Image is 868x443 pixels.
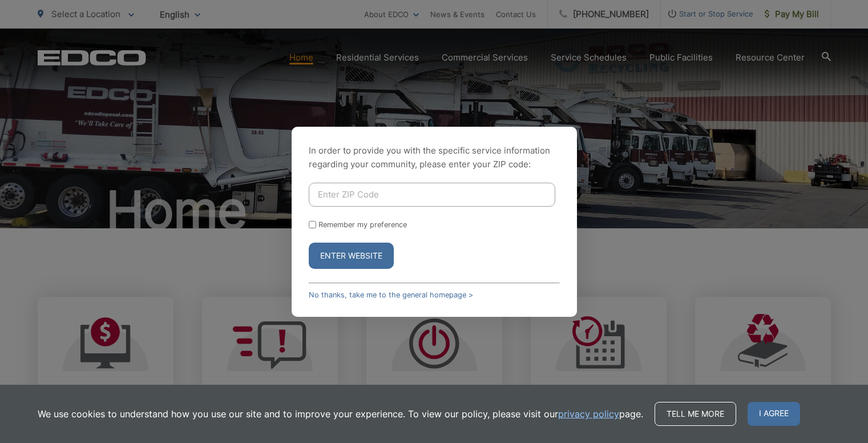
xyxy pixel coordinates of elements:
[309,243,394,269] button: Enter Website
[309,144,560,171] p: In order to provide you with the specific service information regarding your community, please en...
[309,291,473,299] a: No thanks, take me to the general homepage >
[309,183,555,207] input: Enter ZIP Code
[655,402,736,426] a: Tell me more
[748,402,800,426] span: I agree
[318,220,407,229] label: Remember my preference
[38,407,643,421] p: We use cookies to understand how you use our site and to improve your experience. To view our pol...
[558,407,619,421] a: privacy policy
